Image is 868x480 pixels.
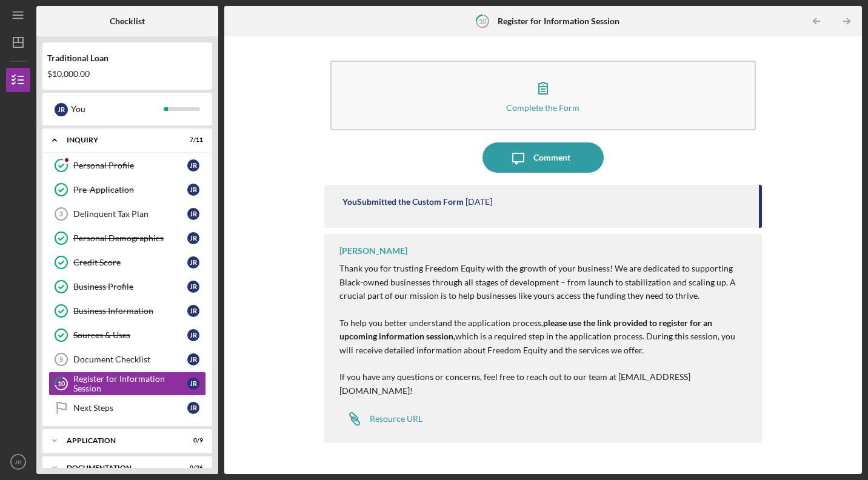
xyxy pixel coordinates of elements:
b: Checklist [110,16,145,26]
div: Delinquent Tax Plan [73,209,187,219]
div: J R [187,232,199,244]
a: Pre-ApplicationJR [48,178,206,202]
tspan: 3 [59,210,63,218]
div: Traditional Loan [47,53,207,63]
button: Complete the Form [330,61,756,130]
div: Business Profile [73,282,187,292]
a: Personal DemographicsJR [48,226,206,250]
div: Pre-Application [73,185,187,195]
time: 2025-10-08 02:36 [466,197,492,207]
div: Next Steps [73,403,187,413]
div: J R [187,208,199,220]
div: J R [187,305,199,317]
div: 0 / 9 [181,437,203,444]
text: JR [15,459,22,465]
div: J R [187,184,199,196]
div: Comment [533,142,570,173]
div: J R [187,353,199,365]
span: To help you better understand the application process, which is a required step in the applicatio... [339,318,735,355]
a: Next StepsJR [48,396,206,420]
div: J R [187,402,199,414]
div: Document Checklist [73,355,187,364]
div: Inquiry [67,136,173,144]
a: Sources & UsesJR [48,323,206,347]
div: Credit Score [73,258,187,267]
a: Business InformationJR [48,299,206,323]
div: [PERSON_NAME] [339,246,407,256]
div: $10,000.00 [47,69,207,79]
tspan: 10 [58,380,65,388]
a: Business ProfileJR [48,275,206,299]
button: Comment [482,142,604,173]
div: J R [55,103,68,116]
div: Personal Profile [73,161,187,170]
div: You [71,99,164,119]
tspan: 9 [59,356,63,363]
div: Documentation [67,464,173,472]
div: J R [187,329,199,341]
div: 0 / 26 [181,464,203,472]
div: Complete the Form [506,103,579,112]
div: 7 / 11 [181,136,203,144]
div: J R [187,256,199,268]
tspan: 10 [478,17,486,25]
div: Personal Demographics [73,233,187,243]
div: Register for Information Session [73,374,187,393]
a: Credit ScoreJR [48,250,206,275]
div: Resource URL [370,414,422,424]
p: Thank you for trusting Freedom Equity with the growth of your business! We are dedicated to suppo... [339,262,750,302]
div: You Submitted the Custom Form [342,197,464,207]
button: JR [6,450,30,474]
a: Personal ProfileJR [48,153,206,178]
a: Resource URL [339,407,422,431]
a: 3Delinquent Tax PlanJR [48,202,206,226]
a: 9Document ChecklistJR [48,347,206,372]
b: Register for Information Session [498,16,619,26]
div: Application [67,437,173,444]
a: 10Register for Information SessionJR [48,372,206,396]
div: Business Information [73,306,187,316]
p: If you have any questions or concerns, feel free to reach out to our team at [EMAIL_ADDRESS][DOMA... [339,370,750,398]
div: J R [187,281,199,293]
div: J R [187,378,199,390]
div: Sources & Uses [73,330,187,340]
div: J R [187,159,199,172]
